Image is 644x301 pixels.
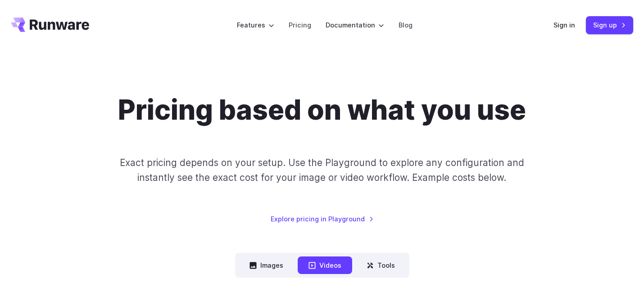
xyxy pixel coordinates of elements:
[399,20,413,30] a: Blog
[104,155,540,185] p: Exact pricing depends on your setup. Use the Playground to explore any configuration and instantl...
[271,214,374,224] a: Explore pricing in Playground
[356,256,406,274] button: Tools
[11,18,89,32] a: Go to /
[239,256,294,274] button: Images
[289,20,311,30] a: Pricing
[237,20,274,30] label: Features
[586,16,633,34] a: Sign up
[553,20,575,30] a: Sign in
[298,256,352,274] button: Videos
[326,20,384,30] label: Documentation
[118,94,526,126] h1: Pricing based on what you use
